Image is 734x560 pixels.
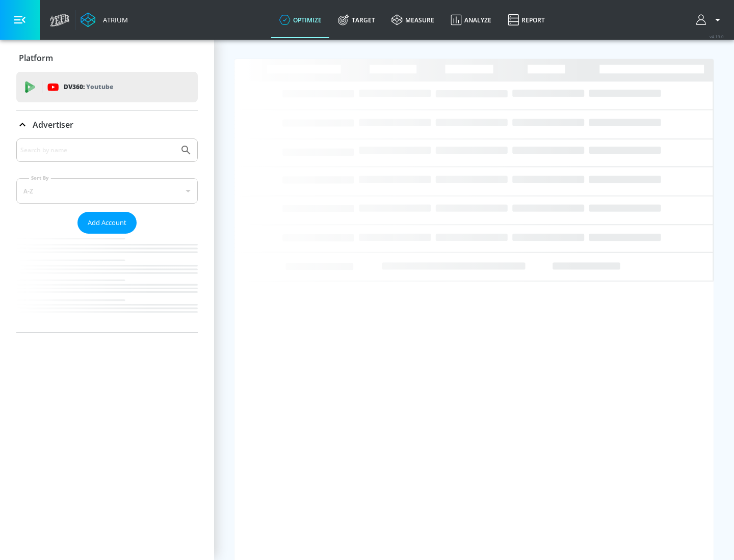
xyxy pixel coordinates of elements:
[710,34,724,39] span: v 4.19.0
[20,144,175,157] input: Search by name
[88,217,126,229] span: Add Account
[16,44,198,72] div: Platform
[77,212,137,234] button: Add Account
[64,81,113,93] p: DV360:
[16,234,198,332] nav: list of Advertiser
[16,110,198,139] div: Advertiser
[500,2,553,38] a: Report
[33,119,73,130] p: Advertiser
[81,12,128,27] a: Atrium
[330,2,383,38] a: Target
[442,2,500,38] a: Analyze
[16,178,198,204] div: A-Z
[19,52,53,64] p: Platform
[16,138,198,332] div: Advertiser
[86,81,113,92] p: Youtube
[271,2,330,38] a: optimize
[16,72,198,102] div: DV360: Youtube
[29,175,51,181] label: Sort By
[99,15,128,24] div: Atrium
[383,2,442,38] a: measure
